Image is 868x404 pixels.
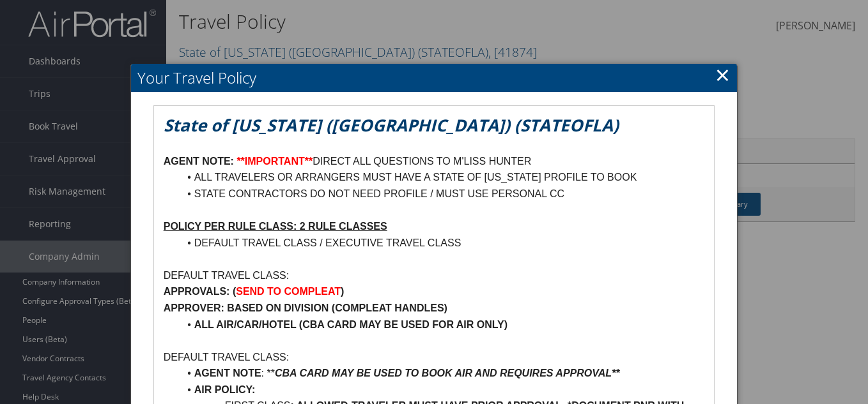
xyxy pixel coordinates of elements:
strong: SEND TO COMPLEAT [236,286,341,297]
h2: Your Travel Policy [131,64,738,92]
li: STATE CONTRACTORS DO NOT NEED PROFILE / MUST USE PERSONAL CC [179,186,705,202]
li: DEFAULT TRAVEL CLASS / EXECUTIVE TRAVEL CLASS [179,235,705,251]
p: DEFAULT TRAVEL CLASS: [164,267,705,284]
strong: AGENT NOTE [194,368,261,378]
a: Close [715,62,730,87]
em: State of [US_STATE] ([GEOGRAPHIC_DATA]) (STATEOFLA) [164,114,619,137]
u: POLICY PER RULE CLASS: 2 RULE CLASSES [164,221,387,232]
p: DEFAULT TRAVEL CLASS: [164,349,705,366]
p: DIRECT ALL QUESTIONS TO M'LISS HUNTER [164,153,705,170]
strong: ( [233,286,236,297]
strong: APPROVER: BASED ON DIVISION (COMPLEAT HANDLES) [164,303,447,313]
strong: APPROVALS: [164,286,230,297]
em: CBA CARD MAY BE USED TO BOOK AIR AND REQUIRES APPROVAL** [275,368,620,378]
strong: ALL AIR/CAR/HOTEL (CBA CARD MAY BE USED FOR AIR ONLY) [194,319,508,330]
strong: AGENT NOTE: [164,156,234,167]
li: ALL TRAVELERS OR ARRANGERS MUST HAVE A STATE OF [US_STATE] PROFILE TO BOOK [179,169,705,186]
strong: ) [341,286,344,297]
strong: AIR POLICY: [194,384,256,395]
